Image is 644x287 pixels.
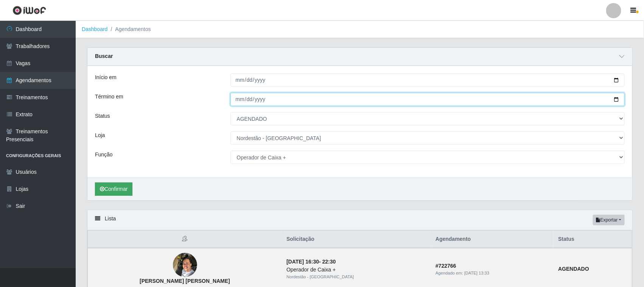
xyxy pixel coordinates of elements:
li: Agendamentos [108,25,151,33]
time: [DATE] 16:30 [286,259,319,265]
input: 00/00/0000 [230,93,625,106]
div: Operador de Caixa + [286,266,426,274]
th: Solicitação [282,231,431,248]
nav: breadcrumb [76,21,644,38]
img: José Mateus da Silva [173,249,197,281]
th: Status [554,231,632,248]
label: Status [95,112,110,120]
button: Exportar [593,215,625,225]
div: Nordestão - [GEOGRAPHIC_DATA] [286,274,426,280]
label: Loja [95,131,105,139]
a: Dashboard [82,26,108,32]
button: Confirmar [95,182,132,196]
strong: [PERSON_NAME] [PERSON_NAME] [140,278,230,284]
time: 22:30 [322,259,336,265]
time: [DATE] 13:33 [464,271,489,275]
strong: Buscar [95,53,113,59]
label: Início em [95,73,117,81]
div: Agendado em: [436,270,549,276]
th: Agendamento [431,231,554,248]
div: Lista [87,210,632,230]
label: Função [95,151,113,159]
strong: - [286,259,336,265]
strong: # 722766 [436,263,456,269]
img: CoreUI Logo [12,6,46,15]
input: 00/00/0000 [230,73,625,87]
strong: AGENDADO [558,266,589,272]
label: Término em [95,93,123,101]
